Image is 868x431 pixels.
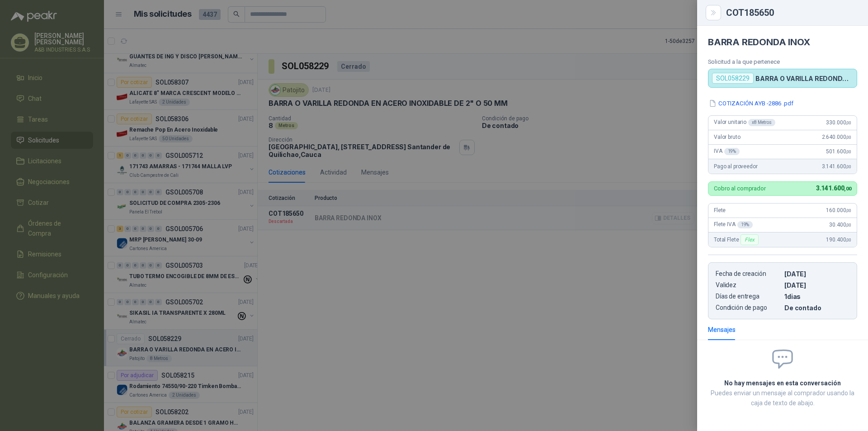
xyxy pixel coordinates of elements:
[826,207,851,213] span: 160.000
[714,119,775,126] span: Valor unitario
[826,119,851,126] span: 330.000
[708,37,857,47] h4: BARRA REDONDA INOX
[784,281,849,289] p: [DATE]
[716,270,781,278] p: Fecha de creación
[784,270,849,278] p: [DATE]
[714,234,760,245] span: Total Flete
[708,325,736,335] div: Mensajes
[846,208,851,213] span: ,00
[708,99,794,108] button: COTIZACIÓN AYB -2886 .pdf
[714,185,766,191] p: Cobro al comprador
[714,207,726,213] span: Flete
[755,75,853,82] p: BARRA O VARILLA REDONDA EN ACERO INOXIDABLE DE 2" O 50 MM
[784,304,849,312] p: De contado
[708,388,857,408] p: Puedes enviar un mensaje al comprador usando la caja de texto de abajo.
[846,164,851,169] span: ,00
[829,222,851,228] span: 30.400
[708,378,857,388] h2: No hay mensajes en esta conversación
[748,119,775,126] div: x 8 Metros
[846,223,851,227] span: ,00
[826,237,851,243] span: 190.400
[784,293,849,300] p: 1 dias
[816,185,851,192] span: 3.141.600
[714,221,753,228] span: Flete IVA
[726,8,857,17] div: COT185650
[741,234,758,245] div: Flex
[826,148,851,155] span: 501.600
[716,304,781,312] p: Condición de pago
[846,120,851,125] span: ,00
[822,134,851,140] span: 2.640.000
[822,163,851,170] span: 3.141.600
[724,148,740,155] div: 19 %
[714,134,740,140] span: Valor bruto
[846,149,851,154] span: ,00
[708,58,857,65] p: Solicitud a la que pertenece
[714,163,758,170] span: Pago al proveedor
[716,293,781,300] p: Días de entrega
[844,186,851,192] span: ,00
[714,148,740,155] span: IVA
[846,135,851,140] span: ,00
[712,73,754,84] div: SOL058229
[708,7,719,18] button: Close
[716,281,781,289] p: Validez
[846,237,851,242] span: ,00
[737,221,753,228] div: 19 %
